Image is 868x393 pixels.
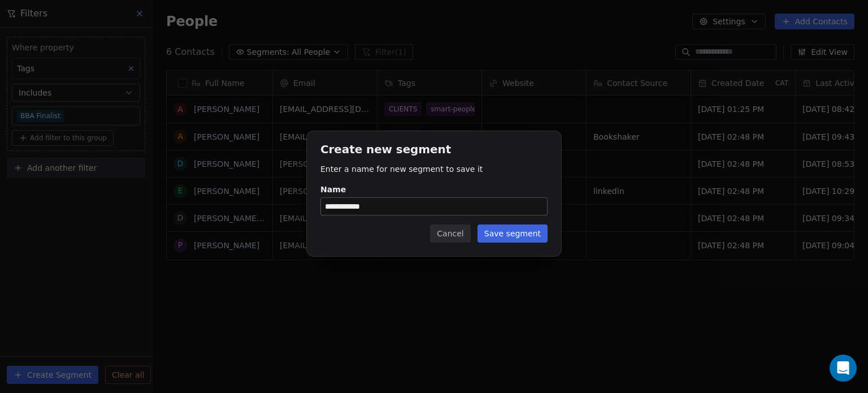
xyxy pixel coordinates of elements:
h1: Create new segment [320,145,548,157]
p: Enter a name for new segment to save it [320,163,548,175]
button: Cancel [430,224,470,243]
div: Name [320,184,548,195]
button: Save segment [478,224,548,243]
input: Name [321,198,547,215]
